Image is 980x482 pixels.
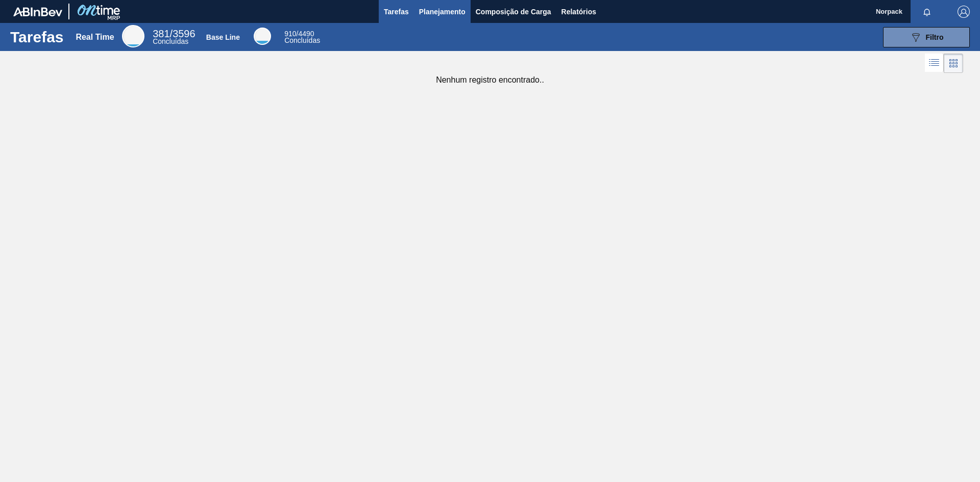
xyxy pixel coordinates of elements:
[122,25,144,47] div: Real Time
[284,30,296,38] span: 910
[958,6,970,18] img: Logout
[883,27,970,47] button: Filtro
[911,5,943,19] button: Notificações
[419,6,465,18] span: Planejamento
[384,6,409,18] span: Tarefas
[284,31,320,44] div: Base Line
[153,30,195,45] div: Real Time
[76,33,114,42] div: Real Time
[10,31,64,43] h1: Tarefas
[944,54,963,73] div: Visão em Cards
[13,7,62,16] img: TNhmsLtSVTkK8tSr43FrP2fwEKptu5GPRR3wAAAABJRU5ErkJggg==
[206,33,240,41] div: Base Line
[153,37,188,45] span: Concluídas
[925,54,944,73] div: Visão em Lista
[284,30,314,38] span: / 4490
[926,33,944,41] span: Filtro
[284,36,320,44] span: Concluídas
[153,28,169,39] span: 381
[254,28,271,45] div: Base Line
[561,6,596,18] span: Relatórios
[476,6,551,18] span: Composição de Carga
[153,28,195,39] span: / 3596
